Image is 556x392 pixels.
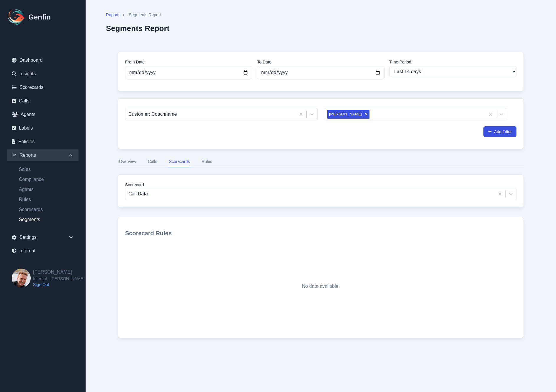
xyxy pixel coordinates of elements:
[125,242,516,331] div: No data available.
[147,156,158,167] button: Calls
[7,231,79,243] div: Settings
[125,182,516,188] label: Scorecard
[7,136,79,148] a: Policies
[7,8,26,27] img: Logo
[12,269,31,288] img: Brian Dunagan
[327,110,363,119] div: [PERSON_NAME]
[168,156,191,167] button: Scorecards
[7,95,79,107] a: Calls
[125,59,252,65] label: From Date
[123,12,124,19] span: /
[106,24,169,33] h2: Segments Report
[7,149,79,161] div: Reports
[7,245,79,257] a: Internal
[7,68,79,80] a: Insights
[106,12,120,18] span: Reports
[14,166,79,173] a: Sales
[7,109,79,120] a: Agents
[14,206,79,213] a: Scorecards
[33,282,84,288] a: Sign Out
[129,12,161,18] span: Segments Report
[14,186,79,193] a: Agents
[118,156,137,167] button: Overview
[125,229,516,237] h3: Scorecard Rules
[7,81,79,93] a: Scorecards
[14,196,79,203] a: Rules
[7,122,79,134] a: Labels
[483,126,516,137] button: Add Filter
[106,12,120,19] a: Reports
[14,176,79,183] a: Compliance
[257,59,384,65] label: To Date
[363,110,369,119] div: Remove Taliyah Dozier
[28,12,51,22] h1: Genfin
[14,216,79,223] a: Segments
[33,269,84,276] h2: [PERSON_NAME]
[389,59,516,65] label: Time Period
[200,156,213,167] button: Rules
[7,54,79,66] a: Dashboard
[33,276,84,282] span: Internal - [PERSON_NAME]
